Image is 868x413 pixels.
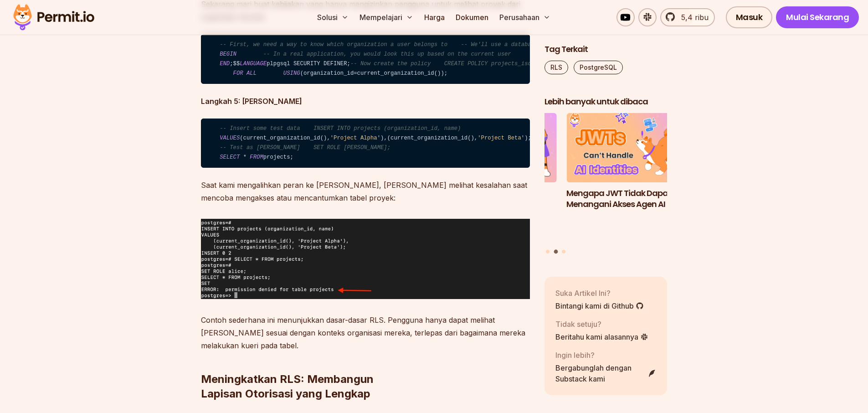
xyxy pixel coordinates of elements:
font: Saat kami mengalihkan peran ke [PERSON_NAME], [PERSON_NAME] melihat kesalahan saat mencoba mengak... [201,181,527,202]
font: Mulai Sekarang [786,11,849,23]
li: 1 dari 3 [434,113,557,244]
font: PostgreSQL [580,63,617,71]
font: Tag Terkait [544,43,588,55]
font: Meningkatkan RLS: Membangun Lapisan Otorisasi yang Lengkap [201,372,374,400]
font: Solusi [317,13,338,22]
code: ; $$ plpgsql SECURITY DEFINER; (organization_id current_organization_id()); [201,34,530,84]
span: FOR [233,70,243,77]
button: Buka slide 1 [546,250,550,253]
span: SELECT [220,154,240,160]
font: Suka Artikel Ini? [555,289,611,298]
font: Masuk [736,11,763,23]
font: Langkah 5: [PERSON_NAME] [201,97,302,106]
code: (current_organization_id(), ), (current_organization_id(), ); projects; [201,119,530,168]
font: Perusahaan [499,13,539,22]
span: -- Now create the policy CREATE POLICY projects_isolation_policy ON projects [350,61,615,67]
a: Harga [421,8,448,26]
font: Contoh sederhana ini menunjukkan dasar-dasar RLS. Pengguna hanya dapat melihat [PERSON_NAME] sesu... [201,315,525,350]
font: Harga [424,13,445,22]
span: LANGUAGE [240,61,267,67]
span: = [354,70,357,77]
button: Solusi [313,8,352,26]
span: ALL [247,70,257,77]
span: END [220,61,230,67]
a: Panduan Utama Otorisasi MCP: Identitas, Persetujuan, dan Keamanan Agen [434,113,557,244]
span: 'Project Beta' [478,135,524,141]
span: BEGIN [220,51,236,57]
font: Tidak setuju? [555,320,601,329]
a: Bergabunglah dengan Substack kami [555,362,657,384]
button: Perusahaan [496,8,554,26]
font: Ingin lebih? [555,351,595,360]
div: Postingan [544,113,668,255]
a: RLS [544,61,568,74]
a: 5,4 ribu [660,8,715,26]
font: Mempelajari [360,13,402,22]
span: USING [283,70,300,77]
font: Lebih banyak untuk dibaca [544,96,648,107]
img: Mengapa JWT Tidak Dapat Menangani Akses Agen AI [566,113,689,182]
font: RLS [550,63,562,71]
button: Buka slide 2 [554,249,558,253]
span: VALUES [220,135,240,141]
span: -- Insert some test data INSERT INTO projects (organization_id, name) [220,125,461,132]
font: Mengapa JWT Tidak Dapat Menangani Akses Agen AI [566,187,671,210]
a: Beritahu kami alasannya [555,331,648,342]
a: Mulai Sekarang [776,6,859,28]
span: 'Project Alpha' [330,135,380,141]
font: 5,4 ribu [681,13,709,22]
span: -- Test as [PERSON_NAME] SET ROLE [PERSON_NAME]; [220,145,390,151]
font: Dokumen [456,13,488,22]
button: Buka slide 3 [562,250,565,253]
a: Bintangi kami di Github [555,300,644,311]
a: Masuk [726,6,773,28]
a: Dokumen [452,8,492,26]
a: PostgreSQL [574,61,623,74]
img: gambar.png [201,219,530,299]
li: 2 dari 3 [566,113,689,244]
button: Mempelajari [356,8,417,26]
img: Logo izin [9,2,98,33]
span: FROM [250,154,263,160]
